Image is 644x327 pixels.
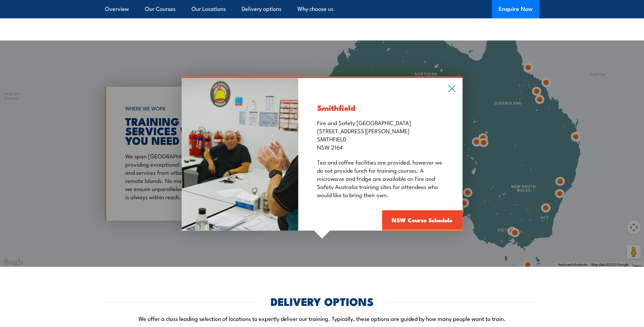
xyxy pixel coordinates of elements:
p: We offer a class leading selection of locations to expertly deliver our training. Typically, thes... [105,314,539,322]
p: Tea and coffee facilities are provided, however we do not provide lunch for training courses. A m... [317,158,444,199]
h2: DELIVERY OPTIONS [271,296,374,306]
h3: Smithfield [317,104,444,111]
a: NSW Course Schedule [382,210,462,231]
p: Fire and Safety [GEOGRAPHIC_DATA] [STREET_ADDRESS][PERSON_NAME] SMITHFIELD NSW 2164 [317,118,444,151]
img: Fire Extinguisher Classroom Training [182,78,298,231]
